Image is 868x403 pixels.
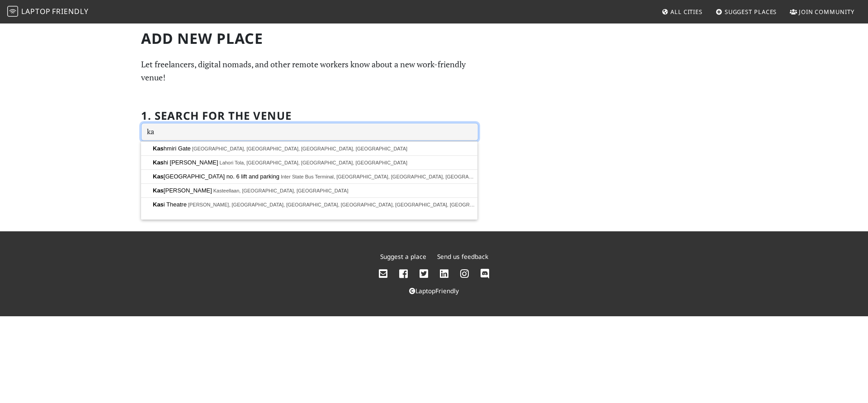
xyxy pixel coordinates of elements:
span: Kas [153,173,164,180]
p: Let freelancers, digital nomads, and other remote workers know about a new work-friendly venue! [141,58,478,84]
span: Friendly [52,6,88,16]
input: Enter a location [141,123,478,141]
a: Join Community [786,4,858,20]
span: [PERSON_NAME], [GEOGRAPHIC_DATA], [GEOGRAPHIC_DATA], [GEOGRAPHIC_DATA], [GEOGRAPHIC_DATA], [GEOGR... [188,202,502,207]
span: All Cities [670,8,703,16]
h2: 1. Search for the venue [141,109,292,122]
span: Kas [153,159,164,166]
a: LaptopFriendly LaptopFriendly [7,4,89,20]
a: All Cities [658,4,706,20]
img: LaptopFriendly [7,6,18,17]
span: Kas [153,145,164,152]
span: Kas [153,201,164,208]
a: Suggest Places [712,4,781,20]
span: i Theatre [153,201,188,208]
span: Join Community [799,8,854,16]
span: hi [PERSON_NAME] [153,159,220,166]
span: Kasteellaan, [GEOGRAPHIC_DATA], [GEOGRAPHIC_DATA] [213,188,349,193]
span: [PERSON_NAME] [153,187,213,194]
span: Kas [153,187,164,194]
a: Suggest a place [380,252,426,261]
span: [GEOGRAPHIC_DATA] no. 6 lift and parking [153,173,281,180]
a: Send us feedback [437,252,488,261]
span: Lahori Tola, [GEOGRAPHIC_DATA], [GEOGRAPHIC_DATA], [GEOGRAPHIC_DATA] [220,160,407,165]
span: [GEOGRAPHIC_DATA], [GEOGRAPHIC_DATA], [GEOGRAPHIC_DATA], [GEOGRAPHIC_DATA] [192,146,407,151]
a: LaptopFriendly [409,286,459,295]
span: hmiri Gate [153,145,192,152]
span: Suggest Places [725,8,777,16]
span: Laptop [21,6,51,16]
h1: Add new Place [141,30,478,47]
span: Inter State Bus Terminal, [GEOGRAPHIC_DATA], [GEOGRAPHIC_DATA], [GEOGRAPHIC_DATA] [281,174,497,179]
